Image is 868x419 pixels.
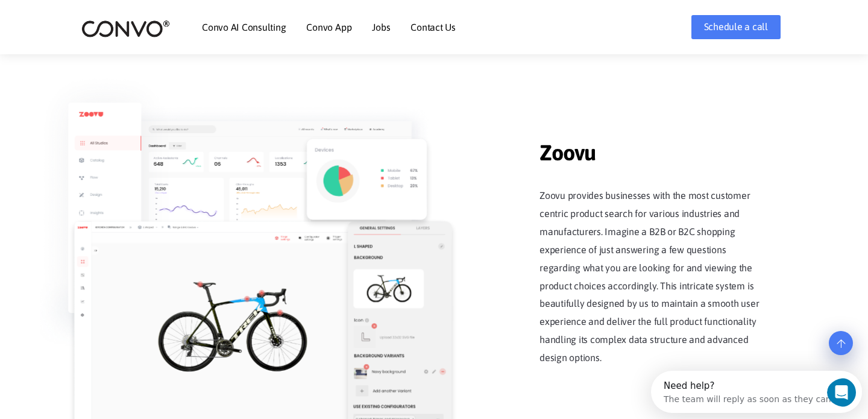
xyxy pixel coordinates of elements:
[827,378,864,407] iframe: Intercom live chat
[81,19,170,38] img: logo_2.png
[410,22,456,32] a: Contact Us
[651,371,862,413] iframe: Intercom live chat discovery launcher
[202,22,286,32] a: Convo AI Consulting
[539,187,769,367] p: Zoovu provides businesses with the most customer centric product search for various industries an...
[691,15,781,39] a: Schedule a call
[13,20,180,33] div: The team will reply as soon as they can
[13,10,180,20] div: Need help?
[306,22,351,32] a: Convo App
[5,5,216,38] div: Open Intercom Messenger
[372,22,390,32] a: Jobs
[539,122,769,169] span: Zoovu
